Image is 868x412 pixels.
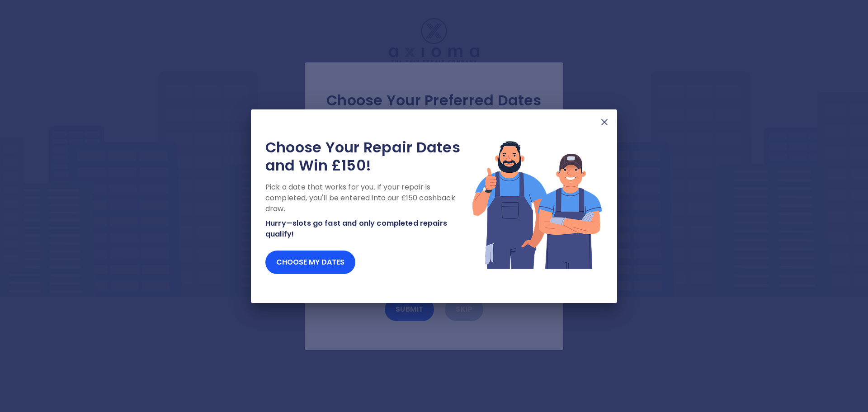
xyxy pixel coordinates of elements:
[472,138,603,270] img: Lottery
[265,251,355,274] button: Choose my dates
[599,117,610,128] img: X Mark
[265,138,472,175] h2: Choose Your Repair Dates and Win £150!
[265,218,472,240] p: Hurry—slots go fast and only completed repairs qualify!
[265,182,472,214] p: Pick a date that works for you. If your repair is completed, you'll be entered into our £150 cash...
